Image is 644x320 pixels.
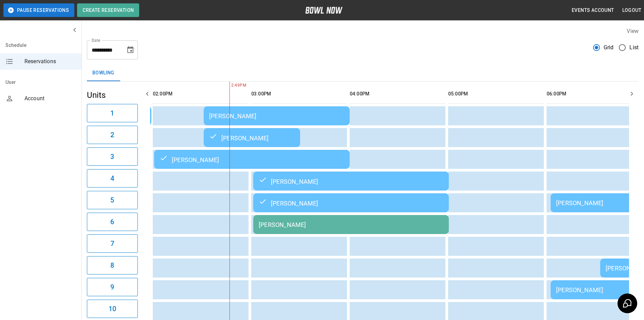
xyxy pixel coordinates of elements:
[87,65,120,81] button: Bowling
[87,104,138,122] button: 1
[259,199,443,207] div: [PERSON_NAME]
[87,147,138,166] button: 3
[87,65,639,81] div: inventory tabs
[77,3,139,17] button: Create Reservation
[87,256,138,274] button: 8
[259,221,443,228] div: [PERSON_NAME]
[604,43,614,52] span: Grid
[87,213,138,231] button: 6
[569,4,617,17] button: Events Account
[87,234,138,253] button: 7
[251,84,347,104] th: 03:00PM
[110,216,114,227] h6: 6
[124,43,137,57] button: Choose date, selected date is Aug 23, 2025
[24,94,76,103] span: Account
[87,300,138,318] button: 10
[3,3,74,17] button: Pause Reservations
[87,278,138,296] button: 9
[620,4,644,17] button: Logout
[110,129,114,140] h6: 2
[160,155,344,163] div: [PERSON_NAME]
[259,177,443,185] div: [PERSON_NAME]
[153,84,249,104] th: 02:00PM
[110,282,114,292] h6: 9
[109,303,116,314] h6: 10
[305,7,343,14] img: logo
[110,195,114,206] h6: 5
[110,151,114,162] h6: 3
[87,90,138,101] h5: Units
[110,260,114,271] h6: 8
[627,28,639,34] label: View
[110,238,114,249] h6: 7
[110,173,114,184] h6: 4
[629,43,639,52] span: List
[209,134,295,142] div: [PERSON_NAME]
[229,82,231,89] span: 2:49PM
[87,126,138,144] button: 2
[87,191,138,209] button: 5
[209,112,344,120] div: [PERSON_NAME]
[110,108,114,119] h6: 1
[87,169,138,188] button: 4
[24,57,76,66] span: Reservations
